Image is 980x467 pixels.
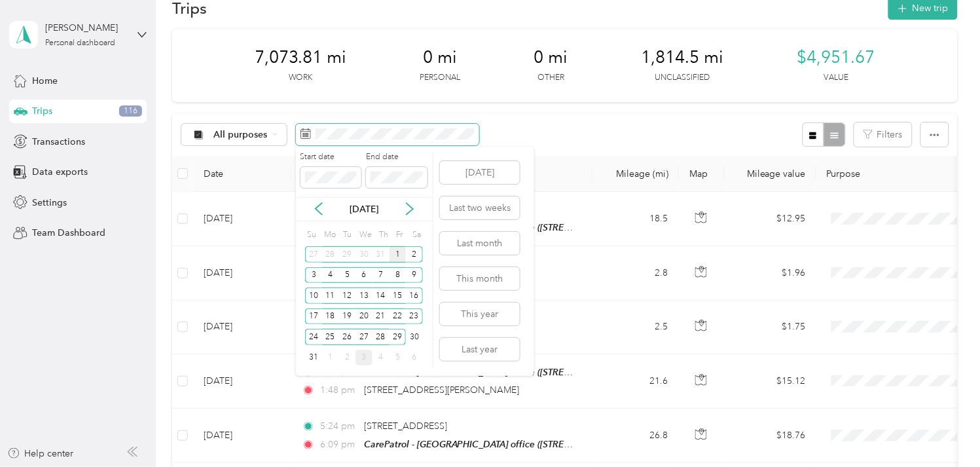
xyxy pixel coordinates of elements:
div: 19 [338,308,355,325]
p: [DATE] [336,202,391,216]
label: Start date [300,151,362,163]
div: 31 [372,246,390,263]
span: Team Dashboard [32,226,105,240]
span: All purposes [213,130,268,140]
div: 28 [372,329,390,345]
span: 1:48 pm [321,383,358,398]
button: Last year [440,338,520,361]
button: This month [440,267,520,290]
td: 2.5 [592,301,679,354]
div: 22 [390,308,407,325]
div: 29 [390,329,407,345]
button: [DATE] [440,161,520,184]
div: 9 [406,267,423,284]
div: 14 [372,288,390,304]
span: [STREET_ADDRESS] [364,420,447,432]
div: 10 [305,288,322,304]
div: 5 [390,350,407,366]
div: 8 [390,267,407,284]
span: Trips [32,104,52,118]
div: Personal dashboard [45,39,115,47]
div: Su [305,226,318,244]
p: Work [289,72,313,84]
span: 6:09 pm [321,438,358,452]
button: Filters [854,122,912,147]
th: Locations [291,156,592,192]
td: [DATE] [193,409,291,463]
span: 1,814.5 mi [642,47,724,68]
p: Unclassified [655,72,710,84]
div: 1 [322,350,339,366]
td: $1.75 [725,301,816,354]
div: 2 [406,246,423,263]
span: 0 mi [534,47,568,68]
th: Mileage (mi) [592,156,679,192]
div: 3 [355,350,372,366]
td: [DATE] [193,301,291,354]
span: Home [32,74,58,88]
div: 26 [338,329,355,345]
div: Sa [410,226,423,244]
div: We [357,226,372,244]
div: 30 [406,329,423,345]
div: 6 [355,267,372,284]
button: Help center [7,447,74,460]
div: [PERSON_NAME] [45,21,127,35]
div: 16 [406,288,423,304]
p: Other [537,72,564,84]
td: $18.76 [725,409,816,463]
span: 5:24 pm [321,419,358,434]
td: 26.8 [592,409,679,463]
button: This year [440,303,520,326]
div: 27 [305,246,322,263]
button: Last month [440,232,520,255]
span: Data exports [32,165,88,179]
span: $4,951.67 [797,47,875,68]
div: 6 [406,350,423,366]
td: [DATE] [193,192,291,246]
div: 1 [390,246,407,263]
div: Mo [322,226,336,244]
div: 23 [406,308,423,325]
p: Personal [420,72,461,84]
div: 31 [305,350,322,366]
h1: Trips [172,1,207,15]
div: 13 [355,288,372,304]
span: [STREET_ADDRESS][PERSON_NAME] [364,384,520,396]
td: 18.5 [592,192,679,246]
td: 21.6 [592,354,679,409]
div: Th [377,226,390,244]
label: End date [366,151,427,163]
td: $1.96 [725,246,816,300]
div: 15 [390,288,407,304]
div: 11 [322,288,339,304]
td: [DATE] [193,246,291,300]
th: Map [679,156,725,192]
th: Mileage value [725,156,816,192]
div: 29 [338,246,355,263]
div: 28 [322,246,339,263]
iframe: Everlance-gr Chat Button Frame [907,394,980,467]
div: 25 [322,329,339,345]
td: [DATE] [193,354,291,409]
div: 27 [355,329,372,345]
div: 3 [305,267,322,284]
span: 116 [119,105,142,117]
div: 2 [338,350,355,366]
th: Date [193,156,291,192]
div: 5 [338,267,355,284]
span: 0 mi [424,47,458,68]
p: Value [824,72,848,84]
span: Settings [32,196,67,210]
span: Transactions [32,135,85,149]
div: 18 [322,308,339,325]
button: Last two weeks [440,196,520,219]
div: 21 [372,308,390,325]
span: 7,073.81 mi [255,47,347,68]
div: Fr [393,226,406,244]
td: $12.95 [725,192,816,246]
div: 17 [305,308,322,325]
div: 30 [355,246,372,263]
div: 4 [322,267,339,284]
